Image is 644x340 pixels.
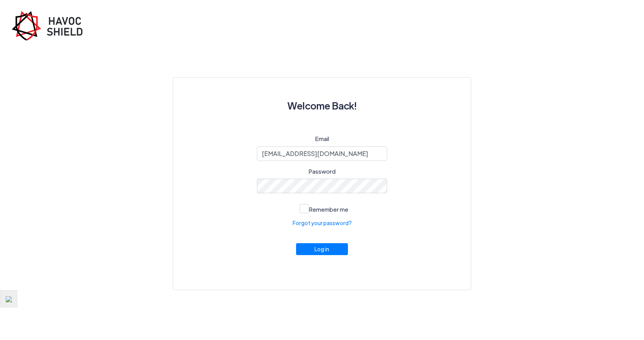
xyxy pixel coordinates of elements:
[296,243,348,255] button: Log in
[192,96,452,115] h3: Welcome Back!
[315,134,329,143] label: Email
[309,167,336,176] label: Password
[12,11,88,40] img: havoc-shield-register-logo.png
[293,219,352,227] a: Forgot your password?
[309,206,348,213] span: Remember me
